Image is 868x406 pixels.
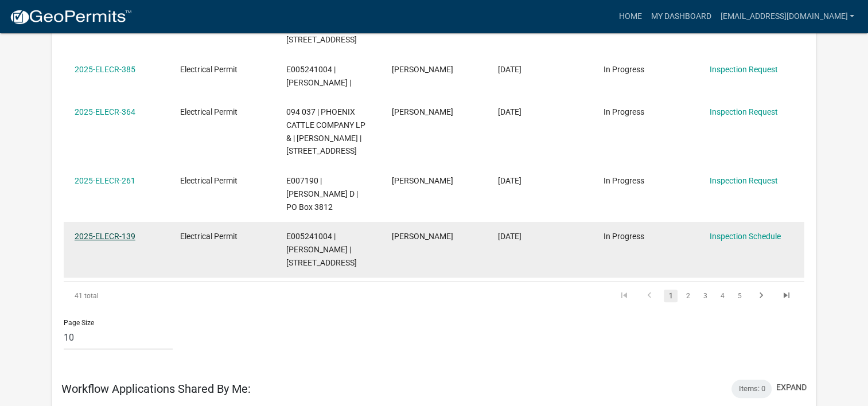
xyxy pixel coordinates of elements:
[75,232,135,241] a: 2025-ELECR-139
[696,286,714,306] li: page 3
[392,176,453,185] span: Lu Collis
[646,6,715,28] a: My Dashboard
[604,65,644,74] span: In Progress
[498,176,521,185] span: 05/27/2025
[709,65,777,74] a: Inspection Request
[604,107,644,116] span: In Progress
[392,65,453,74] span: Lu Collis
[286,107,365,155] span: 094 037 | PHOENIX CATTLE COMPANY LP & | TERRELL EMBRY SR | 667 Greensboro Rd
[286,65,351,87] span: E005241004 | PIPER MICHAEL |
[733,290,746,302] a: 5
[775,290,797,302] a: go to last page
[639,290,660,302] a: go to previous page
[714,286,731,306] li: page 4
[664,290,678,302] a: 1
[180,65,238,74] span: Electrical Permit
[709,107,777,116] a: Inspection Request
[498,107,521,116] span: 07/15/2025
[679,286,696,306] li: page 2
[604,176,644,185] span: In Progress
[286,176,358,212] span: E007190 | THOMPKINS EUNICE D | PO Box 3812
[75,65,135,74] a: 2025-ELECR-385
[64,282,210,310] div: 41 total
[180,107,238,116] span: Electrical Permit
[709,176,777,185] a: Inspection Request
[604,232,644,241] span: In Progress
[681,290,695,302] a: 2
[731,286,748,306] li: page 5
[715,6,859,28] a: [EMAIL_ADDRESS][DOMAIN_NAME]
[286,232,357,267] span: E005241004 | PIPER MICHAEL | 108 MargharettiA Drive
[180,176,238,185] span: Electrical Permit
[731,380,772,398] div: Items: 0
[180,232,238,241] span: Electrical Permit
[75,176,135,185] a: 2025-ELECR-261
[613,290,635,302] a: go to first page
[61,382,251,396] h5: Workflow Applications Shared By Me:
[715,290,729,302] a: 4
[392,232,453,241] span: Lu Collis
[662,286,679,306] li: page 1
[750,290,772,302] a: go to next page
[392,107,453,116] span: Lu Collis
[709,232,780,241] a: Inspection Schedule
[698,290,712,302] a: 3
[498,65,521,74] span: 07/24/2025
[614,6,646,28] a: Home
[776,381,807,393] button: expand
[75,107,135,116] a: 2025-ELECR-364
[498,232,521,241] span: 03/07/2025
